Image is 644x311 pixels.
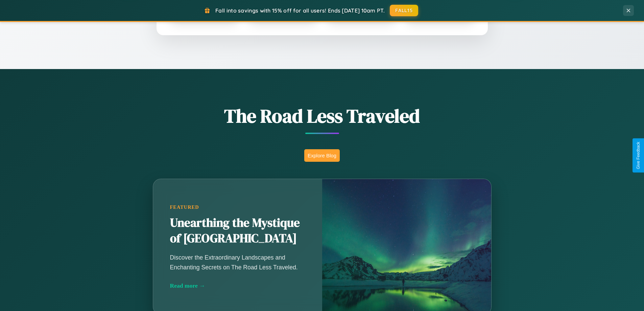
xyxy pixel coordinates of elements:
div: Give Feedback [636,142,641,169]
div: Read more → [170,282,305,289]
div: Featured [170,204,305,210]
h1: The Road Less Traveled [119,103,525,129]
h2: Unearthing the Mystique of [GEOGRAPHIC_DATA] [170,215,305,246]
button: Explore Blog [304,149,340,162]
button: FALL15 [390,5,418,16]
span: Fall into savings with 15% off for all users! Ends [DATE] 10am PT. [215,7,385,14]
p: Discover the Extraordinary Landscapes and Enchanting Secrets on The Road Less Traveled. [170,253,305,272]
